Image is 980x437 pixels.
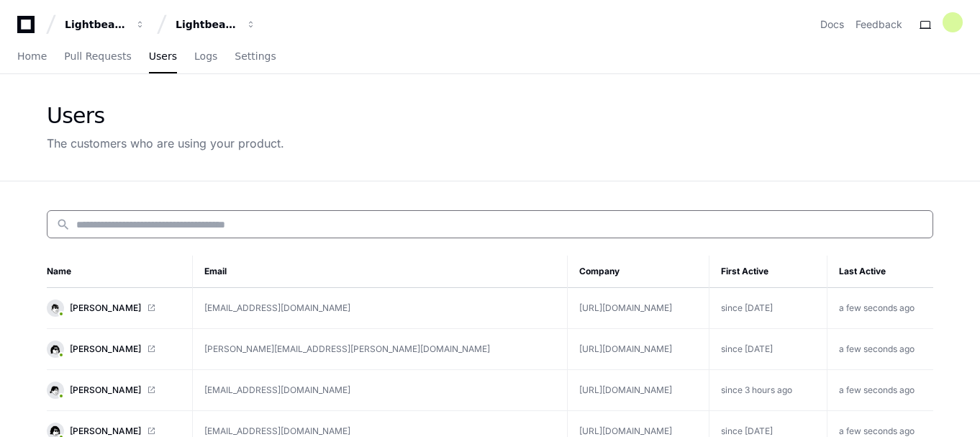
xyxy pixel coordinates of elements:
[56,217,71,232] mat-icon: search
[70,384,141,396] span: [PERSON_NAME]
[193,256,568,288] th: Email
[709,256,827,288] th: First Active
[47,103,284,129] div: Users
[47,382,181,399] a: [PERSON_NAME]
[193,370,568,411] td: [EMAIL_ADDRESS][DOMAIN_NAME]
[149,40,177,73] a: Users
[47,299,181,317] a: [PERSON_NAME]
[170,12,262,37] button: Lightbeam Health Solutions
[194,52,217,60] span: Logs
[709,288,827,329] td: since [DATE]
[193,329,568,370] td: [PERSON_NAME][EMAIL_ADDRESS][PERSON_NAME][DOMAIN_NAME]
[47,341,181,358] a: [PERSON_NAME]
[568,329,709,370] td: [URL][DOMAIN_NAME]
[568,288,709,329] td: [URL][DOMAIN_NAME]
[827,256,933,288] th: Last Active
[64,40,131,73] a: Pull Requests
[709,370,827,411] td: since 3 hours ago
[48,301,62,315] img: 12.svg
[48,383,62,397] img: 14.svg
[70,425,141,437] span: [PERSON_NAME]
[17,52,47,60] span: Home
[149,52,177,60] span: Users
[59,12,151,37] button: Lightbeam Health
[827,370,933,411] td: a few seconds ago
[70,302,141,314] span: [PERSON_NAME]
[17,40,47,73] a: Home
[48,342,62,356] img: 3.svg
[709,329,827,370] td: since [DATE]
[235,40,276,73] a: Settings
[827,329,933,370] td: a few seconds ago
[65,17,127,32] div: Lightbeam Health
[568,256,709,288] th: Company
[47,256,193,288] th: Name
[827,288,933,329] td: a few seconds ago
[47,135,284,152] div: The customers who are using your product.
[64,52,131,60] span: Pull Requests
[193,288,568,329] td: [EMAIL_ADDRESS][DOMAIN_NAME]
[235,52,276,60] span: Settings
[820,17,844,32] a: Docs
[194,40,217,73] a: Logs
[856,17,902,32] button: Feedback
[176,17,237,32] div: Lightbeam Health Solutions
[70,343,141,355] span: [PERSON_NAME]
[568,370,709,411] td: [URL][DOMAIN_NAME]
